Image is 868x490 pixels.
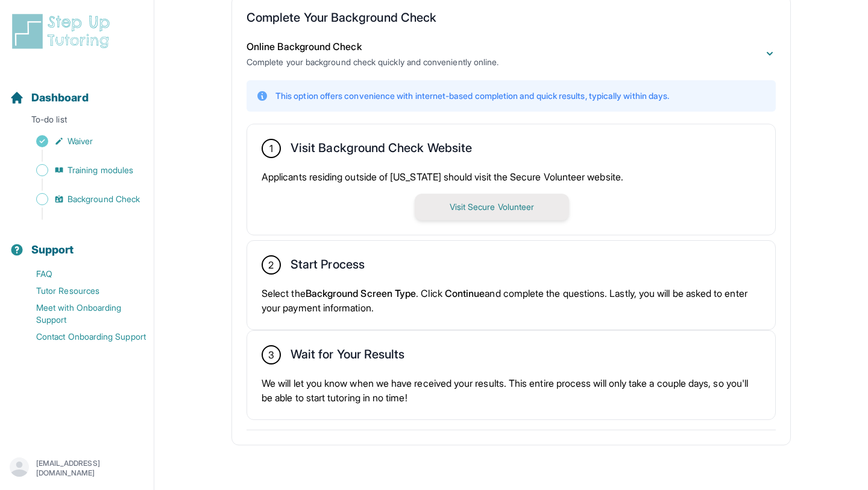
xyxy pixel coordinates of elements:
[247,39,776,68] button: Online Background CheckComplete your background check quickly and conveniently online.
[10,162,154,179] a: Training modules
[415,194,569,220] button: Visit Secure Volunteer
[415,200,569,212] a: Visit Secure Volunteer
[68,135,93,147] span: Waiver
[268,258,274,272] span: 2
[10,133,154,150] a: Waiver
[269,141,273,156] span: 1
[262,286,761,315] p: Select the . Click and complete the questions. Lastly, you will be asked to enter your payment in...
[10,328,154,345] a: Contact Onboarding Support
[5,222,149,263] button: Support
[291,141,472,160] h2: Visit Background Check Website
[10,299,154,328] a: Meet with Onboarding Support
[306,287,417,299] span: Background Screen Type
[10,457,144,479] button: [EMAIL_ADDRESS][DOMAIN_NAME]
[68,164,133,176] span: Training modules
[262,376,761,405] p: We will let you know when we have received your results. This entire process will only take a cou...
[36,459,144,478] p: [EMAIL_ADDRESS][DOMAIN_NAME]
[10,12,117,51] img: logo
[68,193,140,205] span: Background Check
[5,70,149,111] button: Dashboard
[247,56,498,68] p: Complete your background check quickly and conveniently online.
[275,90,669,102] p: This option offers convenience with internet-based completion and quick results, typically within...
[247,40,362,52] span: Online Background Check
[10,191,154,208] a: Background Check
[268,348,274,362] span: 3
[247,10,776,30] h2: Complete Your Background Check
[445,287,485,299] span: Continue
[262,170,761,184] p: Applicants residing outside of [US_STATE] should visit the Secure Volunteer website.
[10,282,154,299] a: Tutor Resources
[31,241,74,258] span: Support
[291,347,404,366] h2: Wait for Your Results
[10,266,154,282] a: FAQ
[5,113,149,130] p: To-do list
[291,257,365,276] h2: Start Process
[31,89,89,106] span: Dashboard
[10,89,89,106] a: Dashboard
